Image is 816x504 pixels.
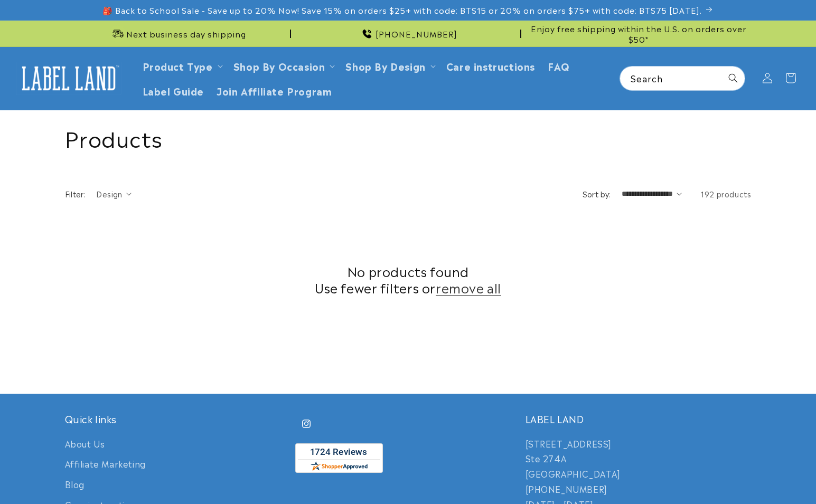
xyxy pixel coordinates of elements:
button: Search [721,66,745,90]
a: About Us [65,436,105,454]
span: [PHONE_NUMBER] [376,28,457,39]
span: Enjoy free shipping within the U.S. on orders over $50* [526,23,752,44]
iframe: Gorgias Floating Chat [594,454,805,493]
a: Shop By Design [345,59,425,73]
h2: No products found Use fewer filters or [65,263,752,296]
span: Next business day shipping [126,28,246,39]
span: Join Affiliate Program [217,84,332,97]
a: Label Guide [136,78,211,103]
div: Announcement [65,21,291,46]
a: FAQ [541,53,576,78]
summary: Design (0 selected) [96,188,132,199]
span: FAQ [548,60,570,72]
a: Care instructions [440,53,541,78]
a: remove all [436,279,501,296]
span: Label Guide [143,84,204,97]
span: Design [96,188,122,199]
h2: Quick links [65,413,291,425]
summary: Shop By Occasion [227,53,340,78]
a: Product Type [143,59,213,73]
span: 192 products [700,188,751,199]
a: Label Land [12,58,126,99]
a: Join Affiliate Program [210,78,338,103]
h2: LABEL LAND [526,413,752,425]
label: Sort by: [583,188,611,199]
div: Announcement [526,21,752,46]
span: Shop By Occasion [233,60,325,72]
h1: Products [65,123,752,151]
summary: Shop By Design [339,53,439,78]
a: Affiliate Marketing [65,453,146,474]
span: 🎒 Back to School Sale - Save up to 20% Now! Save 15% on orders $25+ with code: BTS15 or 20% on or... [102,5,702,15]
h2: Filter: [65,188,86,199]
summary: Product Type [136,53,227,78]
span: Care instructions [446,60,535,72]
img: Label Land [16,62,121,94]
div: Announcement [295,21,521,46]
img: Customer Reviews [295,443,383,473]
